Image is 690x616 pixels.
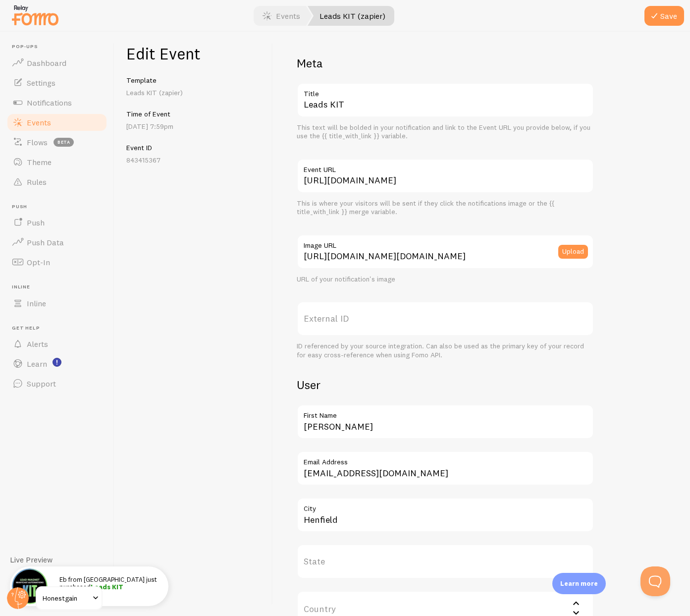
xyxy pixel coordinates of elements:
label: Title [297,83,594,100]
label: State [297,544,594,579]
span: beta [53,138,74,147]
label: Event URL [297,159,594,175]
div: This is where your visitors will be sent if they click the notifications image or the {{ title_wi... [297,199,594,217]
a: Honestgain [36,586,103,610]
img: fomo-relay-logo-orange.svg [10,2,60,28]
a: Rules [6,172,108,192]
label: Email Address [297,451,594,468]
span: Pop-ups [12,44,108,50]
h5: Template [126,76,261,85]
p: Leads KIT (zapier) [126,88,261,98]
h2: Meta [297,56,594,71]
label: External ID [297,301,594,336]
span: Inline [12,284,108,290]
div: Learn more [552,573,606,594]
span: Settings [27,78,55,88]
a: Flows beta [6,132,108,152]
div: URL of your notification's image [297,275,594,284]
h2: User [297,377,594,392]
span: Push Data [27,237,64,247]
span: Inline [27,298,46,308]
label: City [297,498,594,514]
span: Get Help [12,325,108,332]
a: Dashboard [6,53,108,73]
span: Events [27,117,51,127]
span: Opt-In [27,257,50,267]
span: Theme [27,157,52,167]
span: Push [27,218,45,227]
h5: Time of Event [126,110,261,118]
p: Learn more [560,579,598,588]
span: Honestgain [43,592,90,604]
a: Learn [6,354,108,374]
span: Push [12,204,108,210]
a: Inline [6,293,108,313]
h1: Edit Event [126,44,261,64]
a: Push Data [6,232,108,252]
span: Dashboard [27,58,66,68]
a: Alerts [6,334,108,354]
a: Theme [6,152,108,172]
p: 843415367 [126,155,261,165]
span: Learn [27,359,47,369]
a: Opt-In [6,252,108,272]
p: [DATE] 7:59pm [126,121,261,131]
button: Upload [558,245,588,259]
a: Notifications [6,93,108,112]
span: Rules [27,177,47,187]
a: Events [6,112,108,132]
a: Push [6,213,108,232]
div: ID referenced by your source integration. Can also be used as the primary key of your record for ... [297,342,594,359]
label: First Name [297,404,594,421]
a: Settings [6,73,108,93]
span: Support [27,379,56,389]
svg: <p>Watch New Feature Tutorials!</p> [53,358,61,367]
iframe: Help Scout Beacon - Open [640,566,670,596]
span: Alerts [27,339,48,349]
h5: Event ID [126,143,261,152]
span: Notifications [27,98,72,108]
label: Image URL [297,234,594,251]
span: Flows [27,137,48,147]
div: This text will be bolded in your notification and link to the Event URL you provide below, if you... [297,123,594,141]
a: Support [6,374,108,393]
